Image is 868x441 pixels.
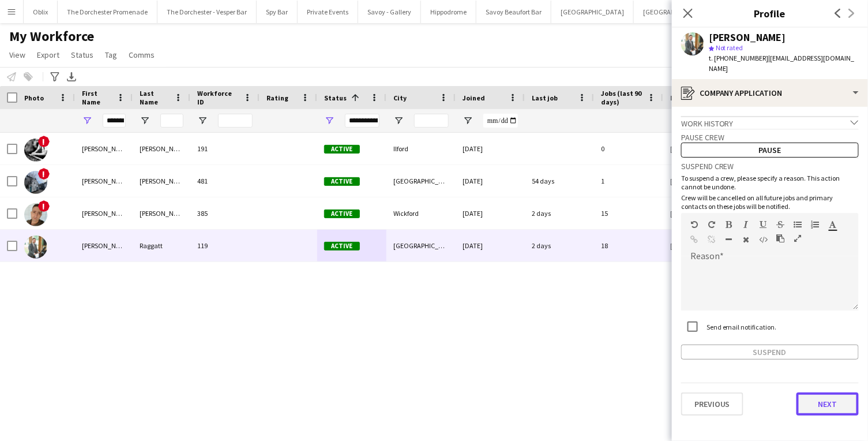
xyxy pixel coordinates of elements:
button: Fullscreen [794,234,802,243]
div: 385 [190,197,260,229]
app-action-btn: Advanced filters [48,70,62,84]
button: [GEOGRAPHIC_DATA] [634,1,716,23]
img: Michael Davies [24,171,47,194]
button: Private Events [298,1,358,23]
span: Jobs (last 90 days) [601,89,642,106]
button: Undo [690,220,698,229]
img: Michael Chang [24,139,47,162]
button: Open Filter Menu [463,115,473,126]
div: [PERSON_NAME] [133,165,190,197]
span: Workforce ID [197,89,239,106]
div: [DATE] [456,133,525,165]
span: ! [38,136,50,147]
button: Savoy Beaufort Bar [476,1,551,23]
div: Ilford [386,133,456,165]
div: Wickford [386,197,456,229]
button: Next [796,393,859,416]
div: [PERSON_NAME] [75,230,133,261]
input: Workforce ID Filter Input [218,114,253,128]
div: Work history [681,116,859,129]
div: [PERSON_NAME] [75,133,133,165]
div: 18 [594,230,663,261]
span: Active [324,177,360,186]
div: [PERSON_NAME] [133,197,190,229]
div: [DATE] [456,165,525,197]
div: 1 [594,165,663,197]
div: 119 [190,230,260,261]
span: Status [71,50,93,60]
span: Not rated [716,43,743,52]
span: Last job [532,94,558,102]
button: Previous [681,393,743,416]
button: Ordered List [811,220,820,229]
button: Horizontal Line [725,235,733,244]
span: City [393,94,407,102]
button: Oblix [24,1,58,23]
span: Active [324,242,360,251]
button: Redo [708,220,716,229]
button: Open Filter Menu [140,115,150,126]
input: City Filter Input [414,114,449,128]
div: [GEOGRAPHIC_DATA] [386,165,456,197]
button: Text Color [829,220,837,229]
img: Michael Raggatt [24,236,47,259]
button: Open Filter Menu [670,115,681,126]
p: Crew will be cancelled on all future jobs and primary contacts on these jobs will be notified. [681,193,859,211]
div: [DATE] [456,197,525,229]
div: 191 [190,133,260,165]
div: 2 days [525,197,594,229]
button: Open Filter Menu [393,115,404,126]
div: 2 days [525,230,594,261]
button: Open Filter Menu [82,115,92,126]
button: Unordered List [794,220,802,229]
a: View [5,47,30,62]
button: The Dorchester Promenade [58,1,157,23]
a: Tag [100,47,122,62]
div: 15 [594,197,663,229]
button: Hippodrome [421,1,476,23]
button: Bold [725,220,733,229]
input: First Name Filter Input [103,114,126,128]
span: Active [324,210,360,218]
button: Open Filter Menu [324,115,335,126]
span: Export [37,50,59,60]
span: Tag [105,50,117,60]
label: Send email notification. [704,323,777,331]
a: Comms [124,47,159,62]
h3: Suspend crew [681,161,859,171]
button: Pause [681,143,859,158]
div: [GEOGRAPHIC_DATA] [386,230,456,261]
div: 54 days [525,165,594,197]
button: Italic [742,220,750,229]
span: Last Name [140,89,170,106]
p: To suspend a crew, please specify a reason. This action cannot be undone. [681,174,859,191]
div: [PERSON_NAME] [709,32,786,43]
div: Company application [672,79,868,107]
span: My Workforce [9,28,94,45]
button: The Dorchester - Vesper Bar [157,1,257,23]
span: Photo [24,94,44,102]
div: [PERSON_NAME] [75,197,133,229]
div: [PERSON_NAME] [75,165,133,197]
span: t. [PHONE_NUMBER] [709,54,769,62]
button: HTML Code [760,235,768,244]
span: | [EMAIL_ADDRESS][DOMAIN_NAME] [709,54,855,73]
h3: Profile [672,6,868,21]
span: Comms [129,50,155,60]
button: Clear Formatting [742,235,750,244]
div: [DATE] [456,230,525,261]
button: Savoy - Gallery [358,1,421,23]
div: [PERSON_NAME] [133,133,190,165]
button: Paste as plain text [777,234,785,243]
button: [GEOGRAPHIC_DATA] [551,1,634,23]
div: Raggatt [133,230,190,261]
input: Last Name Filter Input [160,114,183,128]
app-action-btn: Export XLSX [65,70,78,84]
span: View [9,50,25,60]
span: Status [324,94,347,102]
img: Michael Horner [24,203,47,226]
span: Email [670,94,689,102]
span: First Name [82,89,112,106]
a: Export [32,47,64,62]
span: Active [324,145,360,154]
